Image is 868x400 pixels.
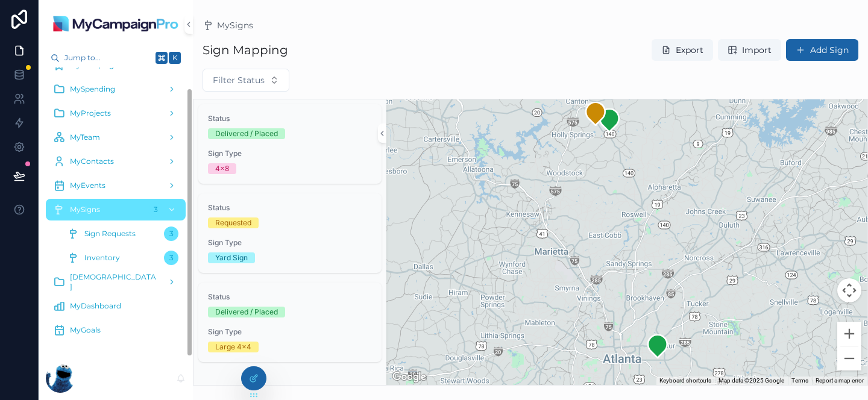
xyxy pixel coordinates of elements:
[46,48,186,67] button: Jump to...K
[208,203,372,213] span: Status
[652,39,713,61] button: Export
[198,193,382,273] a: StatusRequestedSign TypeYard Sign
[46,151,186,172] a: MyContacts
[46,319,186,341] a: MyGoals
[837,278,861,302] button: Map camera controls
[215,342,251,352] div: Large 4x4
[208,292,372,302] span: Status
[203,42,288,58] h1: Sign Mapping
[84,253,120,263] span: Inventory
[46,199,186,220] a: MySigns3
[786,39,858,61] button: Add Sign
[70,325,101,335] span: MyGoals
[215,307,278,317] div: Delivered / Placed
[389,369,429,385] a: Open this area in Google Maps (opens a new window)
[791,377,808,384] a: Terms
[52,14,179,34] img: App logo
[208,238,372,248] span: Sign Type
[70,157,114,166] span: MyContacts
[70,301,121,311] span: MyDashboard
[148,202,163,217] div: 3
[64,53,151,63] span: Jump to...
[60,247,186,269] a: Inventory3
[837,322,861,346] button: Zoom in
[837,346,861,370] button: Zoom out
[46,78,186,100] a: MySpending
[208,327,372,337] span: Sign Type
[213,74,265,86] span: Filter Status
[39,67,193,357] div: scrollable content
[215,252,248,263] div: Yard Sign
[208,149,372,158] span: Sign Type
[60,223,186,245] a: Sign Requests3
[70,108,111,118] span: MyProjects
[215,128,278,139] div: Delivered / Placed
[70,272,158,292] span: [DEMOGRAPHIC_DATA]
[198,104,382,184] a: StatusDelivered / PlacedSign Type4x8
[203,69,289,92] button: Select Button
[46,295,186,317] a: MyDashboard
[164,251,178,265] div: 3
[70,84,115,94] span: MySpending
[203,19,253,31] a: MySigns
[215,163,229,174] div: 4x8
[70,205,100,214] span: MySigns
[816,377,864,384] a: Report a map error
[84,229,136,239] span: Sign Requests
[659,377,711,385] button: Keyboard shortcuts
[84,372,156,384] p: [PERSON_NAME]
[389,369,429,385] img: Google
[46,271,186,293] a: [DEMOGRAPHIC_DATA]
[170,53,180,63] span: K
[215,217,251,228] div: Requested
[217,19,253,31] span: MySigns
[718,39,781,61] button: Import
[164,227,178,241] div: 3
[719,377,784,384] span: Map data ©2025 Google
[46,127,186,148] a: MyTeam
[208,114,372,123] span: Status
[46,102,186,124] a: MyProjects
[742,44,772,56] span: Import
[46,175,186,196] a: MyEvents
[70,181,105,190] span: MyEvents
[198,283,382,362] a: StatusDelivered / PlacedSign TypeLarge 4x4
[70,133,100,142] span: MyTeam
